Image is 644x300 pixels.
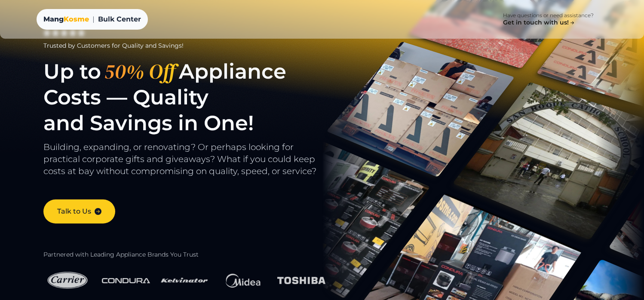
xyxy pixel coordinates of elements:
[43,251,341,259] h2: Partnered with Leading Appliance Brands You Trust
[43,14,89,24] a: MangKosme
[277,272,325,289] img: Toshiba Logo
[98,14,141,24] span: Bulk Center
[489,7,607,32] a: Have questions or need assistance? Get in touch with us!
[43,141,341,186] p: Building, expanding, or renovating? Or perhaps looking for practical corporate gifts and giveaway...
[102,273,150,288] img: Condura Logo
[43,266,92,295] img: Carrier Logo
[43,41,341,50] div: Trusted by Customers for Quality and Savings!
[43,14,89,24] div: Mang
[160,266,209,295] img: Kelvinator Logo
[219,266,267,296] img: Midea Logo
[43,58,341,136] h1: Up to Appliance Costs — Quality and Savings in One!
[92,14,95,24] span: |
[64,15,89,23] span: Kosme
[101,58,179,84] span: 50% Off
[43,199,115,223] a: Talk to Us
[503,12,594,19] p: Have questions or need assistance?
[503,19,576,27] h4: Get in touch with us!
